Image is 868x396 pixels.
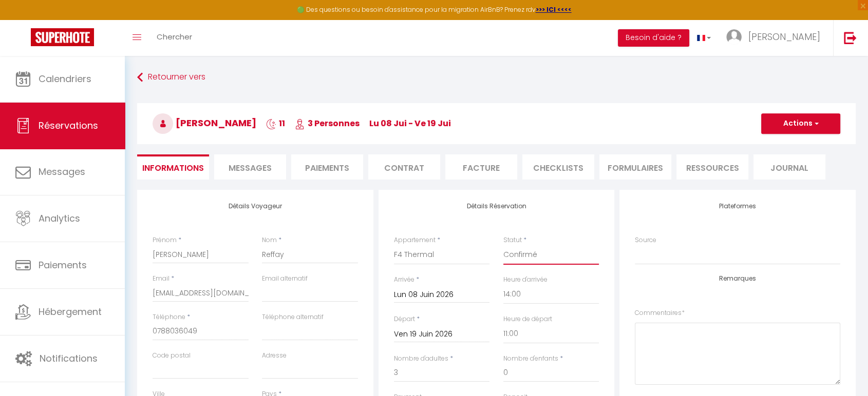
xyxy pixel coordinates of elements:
li: Facture [445,154,517,180]
label: Arrivée [394,275,414,285]
span: Réservations [39,119,98,132]
a: Chercher [149,20,200,56]
h4: Détails Réservation [394,203,599,210]
label: Nombre d'enfants [503,354,558,364]
label: Source [635,235,656,245]
h4: Détails Voyageur [153,203,358,210]
a: Retourner vers [137,68,856,87]
label: Prénom [153,235,177,245]
label: Code postal [153,351,191,361]
a: >>> ICI <<<< [536,5,572,14]
li: CHECKLISTS [522,154,594,180]
label: Départ [394,314,415,324]
label: Commentaires [635,308,685,318]
span: 3 Personnes [295,117,360,129]
span: Calendriers [39,72,91,85]
label: Téléphone [153,312,185,322]
label: Nom [262,235,277,245]
li: Paiements [291,154,363,180]
label: Heure de départ [503,314,552,324]
label: Statut [503,235,522,245]
span: Hébergement [39,305,102,318]
label: Nombre d'adultes [394,354,448,364]
span: [PERSON_NAME] [748,30,820,43]
a: ... [PERSON_NAME] [719,20,833,56]
label: Adresse [262,351,287,361]
span: Notifications [40,352,98,365]
label: Email [153,274,169,284]
button: Actions [761,113,840,134]
li: FORMULAIRES [599,154,671,180]
button: Besoin d'aide ? [618,29,689,47]
label: Email alternatif [262,274,308,284]
span: 11 [266,117,285,129]
span: Messages [39,165,85,178]
img: ... [726,29,742,45]
li: Ressources [676,154,748,180]
img: Super Booking [31,28,94,46]
label: Téléphone alternatif [262,312,324,322]
li: Contrat [368,154,440,180]
img: logout [844,31,857,44]
h4: Plateformes [635,203,840,210]
li: Journal [753,154,825,180]
span: Paiements [39,259,87,271]
span: Chercher [157,31,192,42]
span: [PERSON_NAME] [153,116,256,129]
li: Informations [137,154,209,180]
label: Heure d'arrivée [503,275,548,285]
h4: Remarques [635,275,840,282]
span: lu 08 Jui - ve 19 Jui [369,117,451,129]
label: Appartement [394,235,436,245]
span: Analytics [39,212,80,225]
span: Messages [229,162,272,174]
